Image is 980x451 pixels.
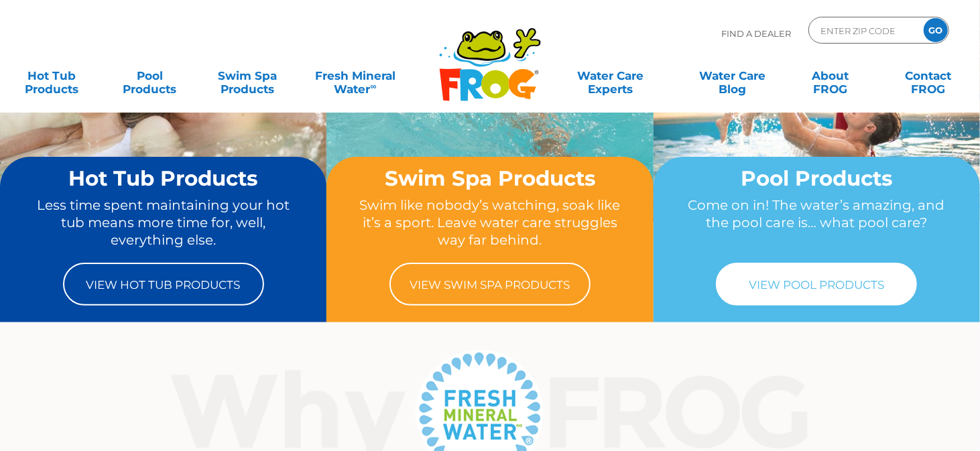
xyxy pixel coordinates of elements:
[716,263,917,306] a: View Pool Products
[679,167,955,190] h2: Pool Products
[389,263,591,306] a: View Swim Spa Products
[352,196,627,249] p: Swim like nobody’s watching, soak like it’s a sport. Leave water care struggles way far behind.
[25,196,301,249] p: Less time spent maintaining your hot tub means more time for, well, everything else.
[25,167,301,190] h2: Hot Tub Products
[548,62,672,89] a: Water CareExperts
[210,62,286,89] a: Swim SpaProducts
[890,62,967,89] a: ContactFROG
[792,62,869,89] a: AboutFROG
[721,17,791,50] p: Find A Dealer
[370,81,376,91] sup: ∞
[352,167,627,190] h2: Swim Spa Products
[679,196,955,249] p: Come on in! The water’s amazing, and the pool care is… what pool care?
[13,62,90,89] a: Hot TubProducts
[819,21,910,40] input: Zip Code Form
[63,263,264,306] a: View Hot Tub Products
[308,62,403,89] a: Fresh MineralWater∞
[924,18,948,42] input: GO
[694,62,771,89] a: Water CareBlog
[111,62,188,89] a: PoolProducts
